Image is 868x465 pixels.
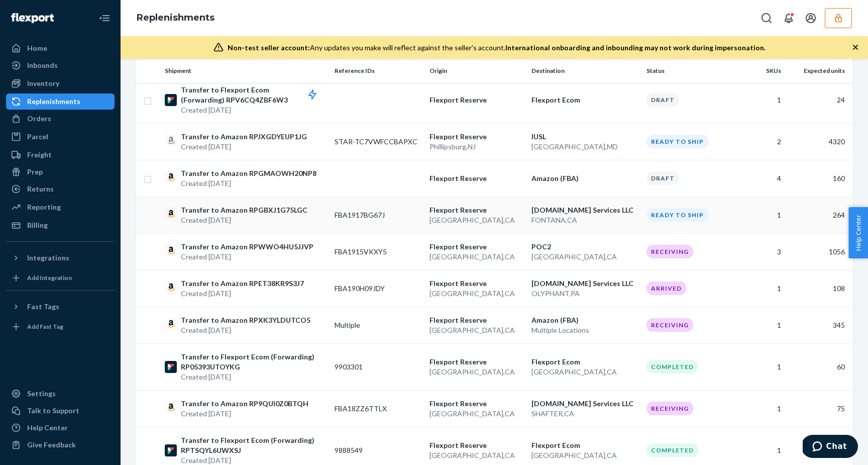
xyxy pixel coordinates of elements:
p: [GEOGRAPHIC_DATA] , MD [531,142,639,152]
span: International onboarding and inbounding may not work during impersonation. [505,43,766,52]
td: Multiple [331,307,425,343]
td: FBA1915VKXY5 [331,233,425,270]
div: Draft [646,93,679,107]
a: Billing [6,217,115,233]
p: Amazon (FBA) [531,315,639,325]
p: Created [DATE] [181,215,307,225]
div: Arrived [646,282,686,295]
div: Inventory [27,78,59,88]
p: Amazon (FBA) [531,173,639,183]
p: FONTANA , CA [531,215,639,225]
a: Settings [6,386,115,402]
th: Reference IDs [331,59,425,83]
button: Fast Tags [6,299,115,315]
p: Transfer to Amazon RPGBXJ1G75LGC [181,205,307,215]
div: Reporting [27,202,61,212]
button: Close Navigation [94,8,115,28]
p: Created [DATE] [181,105,327,115]
a: Reporting [6,199,115,215]
th: Shipment [161,59,331,83]
td: 1 [737,390,785,427]
button: Open account menu [801,8,821,28]
div: Orders [27,114,51,124]
p: [GEOGRAPHIC_DATA] , CA [531,450,639,460]
td: 1 [737,307,785,343]
div: Parcel [27,132,48,142]
a: Replenishments [137,12,214,23]
p: Flexport Reserve [429,95,523,105]
p: [GEOGRAPHIC_DATA] , CA [531,367,639,377]
th: SKUs [737,59,785,83]
a: Home [6,40,115,56]
p: [GEOGRAPHIC_DATA] , CA [429,289,523,299]
td: 60 [785,343,853,390]
p: Created [DATE] [181,142,307,152]
div: Draft [646,171,679,185]
div: Freight [27,150,52,160]
td: FBA1917BG67J [331,197,425,233]
td: FBA190H09JDY [331,270,425,307]
p: Flexport Ecom [531,357,639,367]
td: 1056 [785,233,853,270]
p: [DOMAIN_NAME] Services LLC [531,278,639,289]
button: Give Feedback [6,437,115,453]
p: POC2 [531,242,639,252]
p: Flexport Reserve [429,399,523,409]
ol: breadcrumbs [129,4,223,33]
p: Flexport Reserve [429,205,523,215]
td: 2 [737,123,785,160]
p: Flexport Reserve [429,173,523,183]
p: [GEOGRAPHIC_DATA] , CA [429,367,523,377]
a: Returns [6,181,115,197]
p: Created [DATE] [181,409,308,419]
button: Help Center [848,207,868,258]
p: [GEOGRAPHIC_DATA] , CA [531,252,639,262]
p: SHAFTER , CA [531,409,639,419]
a: Help Center [6,420,115,436]
th: Origin [425,59,527,83]
p: Flexport Ecom [531,95,639,105]
div: Fast Tags [27,302,59,312]
td: 1 [737,343,785,390]
a: Inbounds [6,57,115,73]
p: [GEOGRAPHIC_DATA] , CA [429,409,523,419]
div: Receiving [646,318,693,332]
div: Prep [27,167,43,177]
p: Flexport Reserve [429,132,523,142]
p: Transfer to Amazon RPGMAOWH20NP8 [181,168,316,178]
p: Created [DATE] [181,289,304,299]
div: Completed [646,443,698,457]
td: 1 [737,270,785,307]
td: STAR-TC7VWFCCBAPXC [331,123,425,160]
p: Flexport Reserve [429,315,523,325]
p: Multiple Locations [531,325,639,335]
div: Talk to Support [27,406,79,416]
td: 1 [737,197,785,233]
img: Flexport logo [11,13,54,23]
div: Ready to ship [646,135,708,148]
td: 160 [785,160,853,197]
div: Ready to ship [646,208,708,222]
p: Transfer to Flexport Ecom (Forwarding) RP05393UTOYKG [181,352,327,372]
iframe: Opens a widget where you can chat to one of our agents [803,435,858,460]
a: Add Integration [6,270,115,286]
p: Phillipsburg , NJ [429,142,523,152]
p: Transfer to Amazon RP9QUI0Z0BTQH [181,399,308,409]
div: Returns [27,184,54,194]
button: Open Search Box [756,8,777,28]
th: Expected units [785,59,853,83]
th: Status [642,59,737,83]
a: Replenishments [6,94,115,110]
th: Destination [527,59,643,83]
p: [GEOGRAPHIC_DATA] , CA [429,252,523,262]
p: Flexport Reserve [429,357,523,367]
p: Created [DATE] [181,252,313,262]
span: Non-test seller account: [228,43,310,52]
p: Created [DATE] [181,372,327,382]
button: Open notifications [779,8,799,28]
td: 1 [737,76,785,123]
div: Add Fast Tag [27,322,63,331]
p: [GEOGRAPHIC_DATA] , CA [429,325,523,335]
